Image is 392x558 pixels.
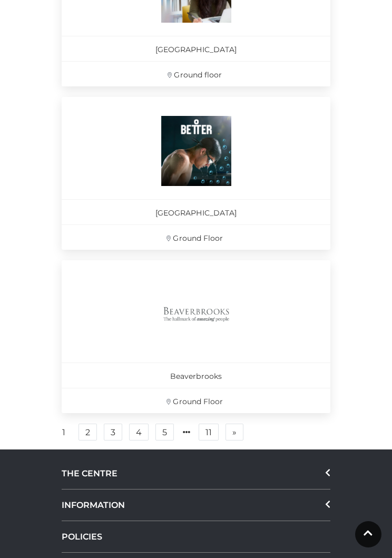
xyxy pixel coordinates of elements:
[129,424,149,440] a: 4
[62,363,330,388] p: Beaverbrooks
[104,424,122,440] a: 3
[62,199,330,224] p: [GEOGRAPHIC_DATA]
[155,424,174,440] a: 5
[62,521,330,553] a: POLICIES
[62,490,330,521] div: INFORMATION
[62,260,330,413] a: Beaverbrooks Ground Floor
[199,424,219,440] a: 11
[62,458,330,490] div: THE CENTRE
[62,388,330,413] p: Ground Floor
[226,424,243,440] a: Next
[62,224,330,250] p: Ground Floor
[232,428,237,436] span: »
[62,36,330,61] p: [GEOGRAPHIC_DATA]
[79,424,97,440] a: 2
[62,97,330,250] a: [GEOGRAPHIC_DATA] Ground Floor
[62,61,330,86] p: Ground floor
[56,424,72,441] a: 1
